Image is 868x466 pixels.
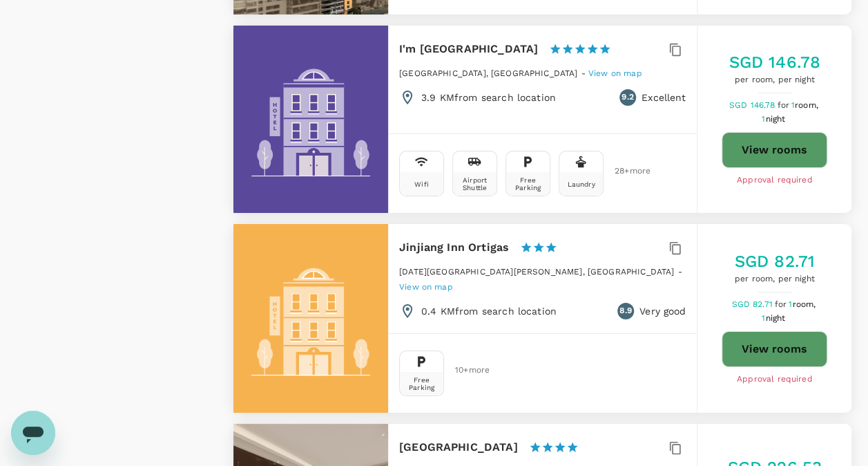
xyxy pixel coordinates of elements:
[775,299,789,309] span: for
[765,114,785,124] span: night
[729,100,778,110] span: SGD 146.78
[399,282,453,292] span: View on map
[762,313,787,323] span: 1
[789,299,818,309] span: 1
[456,176,494,192] div: Airport Shuttle
[642,91,686,104] p: Excellent
[421,91,556,104] p: 3.9 KM from search location
[509,176,547,192] div: Free Parking
[421,304,557,318] p: 0.4 KM from search location
[399,68,577,78] span: [GEOGRAPHIC_DATA], [GEOGRAPHIC_DATA]
[791,100,820,110] span: 1
[765,313,785,323] span: night
[737,373,813,386] span: Approval required
[615,167,635,176] span: 28 + more
[639,304,686,318] p: Very good
[731,299,774,309] span: SGD 82.71
[581,68,588,78] span: -
[399,238,509,257] h6: Jinjiang Inn Ortigas
[722,132,827,168] button: View rooms
[737,174,813,187] span: Approval required
[677,267,682,277] span: -
[729,51,820,73] h5: SGD 146.78
[792,299,816,309] span: room,
[795,100,818,110] span: room,
[722,331,827,367] button: View rooms
[399,267,674,277] span: [DATE][GEOGRAPHIC_DATA][PERSON_NAME], [GEOGRAPHIC_DATA]
[588,68,642,78] span: View on map
[621,91,633,104] span: 9.2
[399,281,453,292] a: View on map
[762,114,787,124] span: 1
[399,438,518,457] h6: [GEOGRAPHIC_DATA]
[734,250,814,272] h5: SGD 82.71
[777,100,791,110] span: for
[619,304,631,318] span: 8.9
[399,39,538,59] h6: I'm [GEOGRAPHIC_DATA]
[455,366,476,375] span: 10 + more
[11,411,55,455] iframe: Button to launch messaging window
[734,272,814,286] span: per room, per night
[414,180,429,188] div: Wifi
[403,376,441,391] div: Free Parking
[729,73,820,87] span: per room, per night
[567,180,595,188] div: Laundry
[588,67,642,78] a: View on map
